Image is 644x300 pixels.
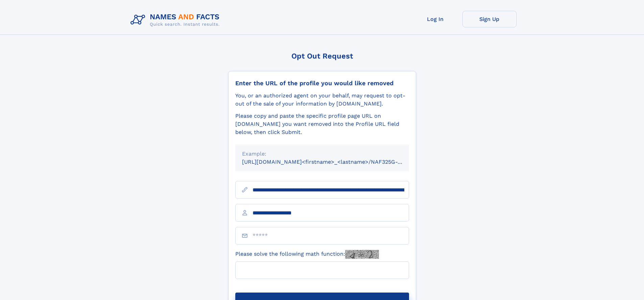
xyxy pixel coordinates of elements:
[235,250,379,259] label: Please solve the following math function:
[462,11,517,27] a: Sign Up
[408,11,462,27] a: Log In
[242,150,402,158] div: Example:
[128,11,225,29] img: Logo Names and Facts
[228,52,416,60] div: Opt Out Request
[242,159,422,165] small: [URL][DOMAIN_NAME]<firstname>_<lastname>/NAF325G-xxxxxxxx
[235,92,409,108] div: You, or an authorized agent on your behalf, may request to opt-out of the sale of your informatio...
[235,112,409,136] div: Please copy and paste the specific profile page URL on [DOMAIN_NAME] you want removed into the Pr...
[235,79,409,87] div: Enter the URL of the profile you would like removed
